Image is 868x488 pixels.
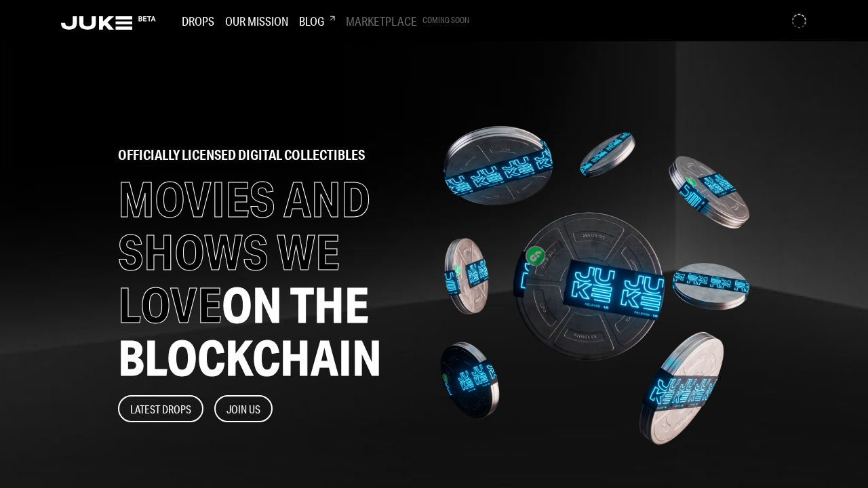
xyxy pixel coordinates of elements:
button: Latest Drops [118,395,203,422]
span: ON THE BLOCKCHAIN [118,275,382,387]
h3: Drops [182,14,214,28]
h2: officially licensed digital collectibles [118,148,414,162]
h3: Our Mission [225,14,288,28]
h3: Blog [299,14,335,28]
button: Join Us [214,395,273,422]
h1: MOVIES AND SHOWS WE LOVE [118,173,414,384]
